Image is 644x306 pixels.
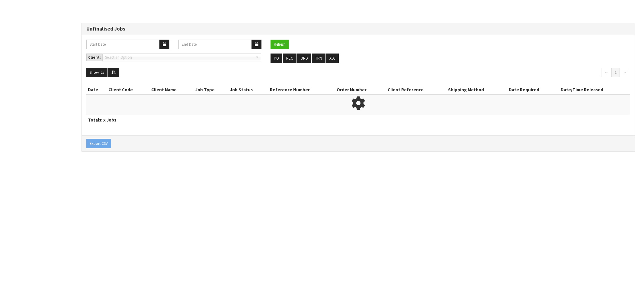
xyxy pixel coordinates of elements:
[559,85,630,95] th: Date/Time Released
[178,40,252,49] input: End Date
[105,54,253,61] span: Select an Option
[150,85,194,95] th: Client Name
[271,40,289,49] button: Refresh
[88,55,101,60] strong: Client:
[386,85,447,95] th: Client Reference
[86,139,111,148] button: Export CSV
[86,68,107,77] button: Show: 25
[107,85,149,95] th: Client Code
[601,68,612,77] a: ←
[86,26,630,32] h3: Unfinalised Jobs
[312,54,325,63] button: TRN
[326,54,339,63] button: ADJ
[507,85,559,95] th: Date Required
[194,85,229,95] th: Job Type
[86,85,107,95] th: Date
[229,85,268,95] th: Job Status
[611,68,620,77] a: 1
[86,115,630,125] th: Totals: x Jobs
[447,85,507,95] th: Shipping Method
[335,85,386,95] th: Order Number
[620,68,630,77] a: →
[86,40,160,49] input: Start Date
[271,54,282,63] button: PO
[363,68,630,79] nav: Page navigation
[268,85,335,95] th: Reference Number
[283,54,296,63] button: REC
[297,54,311,63] button: ORD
